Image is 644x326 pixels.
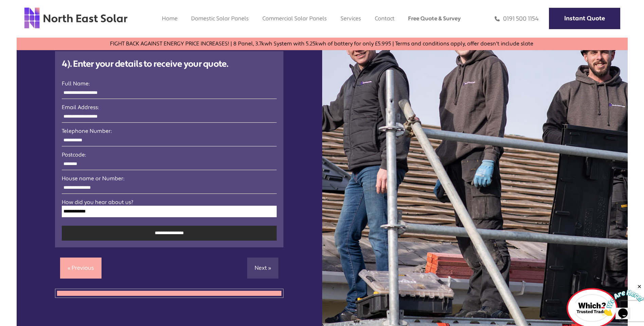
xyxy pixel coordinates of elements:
[162,15,178,22] a: Home
[495,15,539,23] a: 0191 500 1154
[62,175,276,182] label: House name or Number:
[495,15,500,23] img: phone icon
[62,58,228,70] strong: 4). Enter your details to receive your quote.
[62,128,276,135] label: Telephone Number:
[602,284,644,316] iframe: chat widget
[60,258,102,279] a: « Previous
[549,8,620,29] a: Instant Quote
[375,15,394,22] a: Contact
[24,7,128,29] img: north east solar logo
[62,199,276,206] label: How did you hear about us?
[191,15,249,22] a: Domestic Solar Panels
[408,15,461,22] a: Free Quote & Survey
[62,104,276,111] label: Email Address:
[62,151,276,158] label: Postcode:
[62,80,276,87] label: Full Name:
[247,258,278,279] a: Next »
[3,3,5,8] span: 1
[262,15,327,22] a: Commercial Solar Panels
[341,15,361,22] a: Services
